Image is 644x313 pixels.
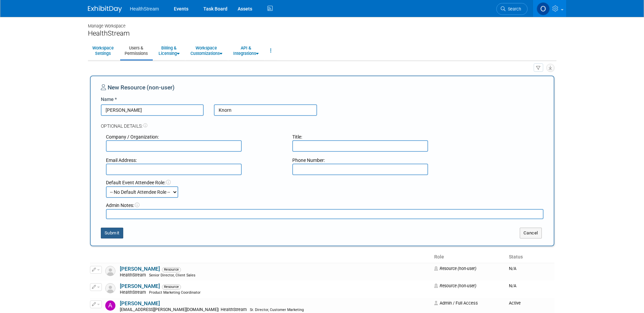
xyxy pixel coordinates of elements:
[120,300,160,307] a: [PERSON_NAME]
[434,300,478,306] span: Admin / Full Access
[250,308,304,312] span: Sr. Director, Customer Marketing
[509,283,516,288] span: N/A
[101,228,123,238] button: Submit
[162,285,181,289] span: Resource
[292,157,469,164] div: Phone Number:
[434,283,476,288] span: Resource (non-user)
[105,283,115,293] img: Resource
[105,266,115,276] img: Resource
[214,104,317,116] input: Last Name
[186,42,227,59] a: WorkspaceCustomizations
[149,290,201,295] span: Product Marketing Coordinator
[431,251,506,263] th: Role
[505,6,521,12] span: Search
[509,300,521,306] span: Active
[537,2,550,15] img: Olivia Christopher
[120,307,430,313] div: [EMAIL_ADDRESS][PERSON_NAME][DOMAIN_NAME]
[88,17,556,29] div: Manage Workspace
[120,266,160,272] a: [PERSON_NAME]
[292,133,469,140] div: Title:
[434,266,476,271] span: Resource (non-user)
[130,6,159,12] span: HealthStream
[509,266,516,271] span: N/A
[506,251,554,263] th: Status
[120,42,152,59] a: Users &Permissions
[162,267,181,272] span: Resource
[101,96,117,103] label: Name *
[101,116,544,129] div: Optional Details:
[101,83,544,96] div: New Resource (non-user)
[218,307,219,312] span: |
[120,283,160,289] a: [PERSON_NAME]
[106,133,282,140] div: Company / Organization:
[88,6,122,13] img: ExhibitDay
[105,300,115,311] img: Alyssa Jones
[106,157,282,164] div: Email Address:
[229,42,263,59] a: API &Integrations
[106,179,544,186] div: Default Event Attendee Role:
[101,104,204,116] input: First Name
[149,273,196,277] span: Senior Director, Client Sales
[219,307,249,312] span: HealthStream
[88,42,118,59] a: WorkspaceSettings
[520,228,542,238] button: Cancel
[496,3,528,15] a: Search
[88,29,556,38] div: HealthStream
[154,42,184,59] a: Billing &Licensing
[120,290,148,295] span: HealthStream
[106,202,544,209] div: Admin Notes:
[120,273,148,277] span: HealthStream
